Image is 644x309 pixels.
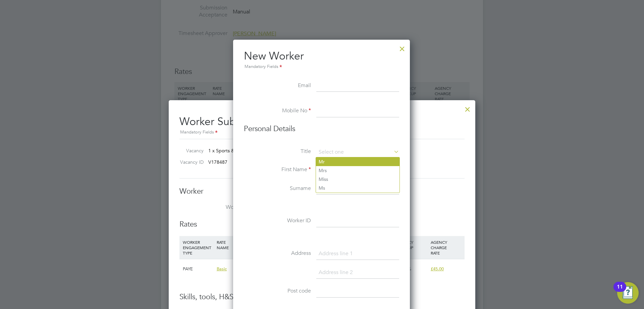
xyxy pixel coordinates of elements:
span: 1 x Sports & Fitness Lecturer (Ou… [208,148,284,154]
h2: Worker Submission [179,110,465,136]
h3: Skills, tools, H&S [179,292,465,302]
li: Mrs [316,166,399,175]
li: Miss [316,175,399,184]
label: Mobile No [244,107,311,114]
div: RATE NAME [215,236,260,254]
label: Email [244,82,311,89]
li: Ms [316,184,399,192]
div: Mandatory Fields [179,129,465,136]
h3: Rates [179,220,465,229]
label: Address [244,250,311,257]
label: Vacancy [177,148,204,154]
label: Post code [244,287,311,295]
label: Title [244,148,311,155]
div: Mandatory Fields [244,63,399,71]
span: £45.00 [431,266,444,272]
input: Select one [316,147,399,157]
label: Surname [244,185,311,192]
h2: New Worker [244,49,399,71]
span: Basic [217,266,227,272]
div: WORKER ENGAGEMENT TYPE [181,236,215,259]
input: Address line 1 [316,248,399,260]
label: Worker ID [244,217,311,224]
div: 11 [617,287,623,296]
div: AGENCY CHARGE RATE [429,236,463,259]
label: Vacancy ID [177,159,204,165]
label: First Name [244,166,311,173]
div: PAYE [181,259,215,279]
h3: Personal Details [244,124,399,134]
input: Address line 2 [316,267,399,279]
div: AGENCY MARKUP [395,236,429,254]
label: Worker [179,204,247,211]
h3: Worker [179,187,465,196]
button: Open Resource Center, 11 new notifications [617,282,639,304]
li: Mr [316,157,399,166]
span: V178487 [208,159,227,165]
